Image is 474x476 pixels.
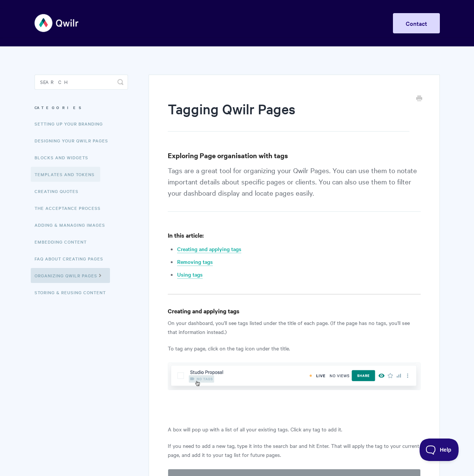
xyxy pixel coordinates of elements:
[35,251,109,266] a: FAQ About Creating Pages
[177,245,241,253] a: Creating and applying tags
[393,13,440,33] a: Contact
[168,150,420,161] h3: Exploring Page organisation with tags
[168,441,420,459] p: If you need to add a new tag, type it into the search bar and hit Enter. That will apply the tag ...
[168,425,420,434] p: A box will pop up with a list of all your existing tags. Click any tag to add it.
[168,99,409,132] h1: Tagging Qwilr Pages
[168,344,420,353] p: To tag any page, click on the tag icon under the title.
[416,95,422,103] a: Print this Article
[35,133,114,148] a: Designing Your Qwilr Pages
[168,165,420,212] p: Tags are a great tool for organizing your Qwilr Pages. You can use them to notate important detai...
[35,101,128,114] h3: Categories
[35,184,84,199] a: Creating Quotes
[31,268,110,283] a: Organizing Qwilr Pages
[35,201,106,216] a: The Acceptance Process
[35,217,111,232] a: Adding & Managing Images
[177,271,203,279] a: Using tags
[177,258,213,266] a: Removing tags
[168,231,204,239] strong: In this article:
[35,285,111,300] a: Storing & Reusing Content
[35,116,108,131] a: Setting up your Branding
[35,9,79,37] img: Qwilr Help Center
[168,318,420,336] p: On your dashboard, you'll see tags listed under the title of each page. (If the page has no tags,...
[35,150,94,165] a: Blocks and Widgets
[168,306,420,316] h4: Creating and applying tags
[35,75,128,90] input: Search
[35,234,92,249] a: Embedding Content
[31,167,100,182] a: Templates and Tokens
[420,439,459,461] iframe: Toggle Customer Support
